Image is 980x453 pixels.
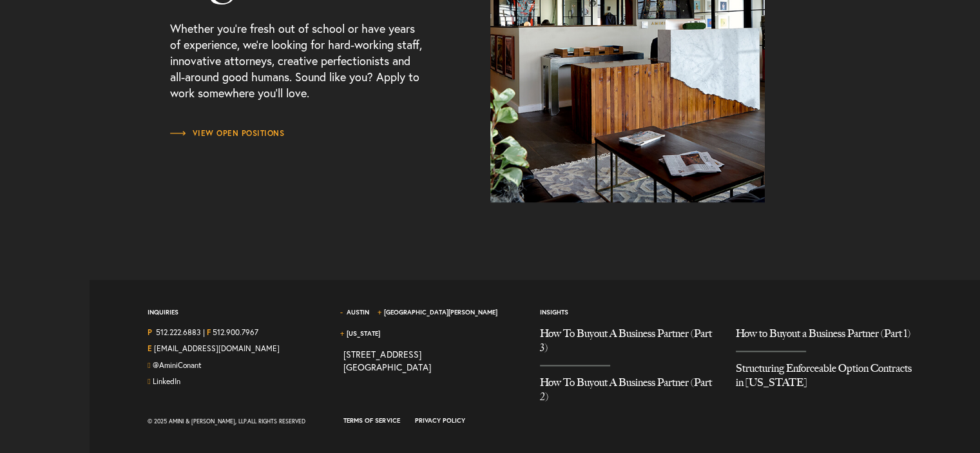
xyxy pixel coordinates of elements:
[203,327,205,340] span: |
[347,308,369,316] a: Austin
[148,308,178,327] span: Inquiries
[415,416,465,425] a: Privacy Policy
[156,327,201,337] a: Call us at 5122226883
[154,343,280,353] a: Email Us
[384,308,497,316] a: [GEOGRAPHIC_DATA][PERSON_NAME]
[213,327,258,337] a: 512.900.7967
[170,1,426,127] p: Whether you’re fresh out of school or have years of experience, we’re looking for hard-working st...
[170,127,285,140] a: View Open Positions
[736,327,912,351] a: How to Buyout a Business Partner (Part 1)
[540,308,568,316] a: Insights
[148,414,324,429] div: © 2025 Amini & [PERSON_NAME], LLP. All Rights Reserved
[347,329,380,338] a: [US_STATE]
[148,343,152,353] strong: E
[153,376,180,386] a: Join us on LinkedIn
[148,327,152,337] strong: P
[736,352,912,400] a: Structuring Enforceable Option Contracts in Texas
[540,327,716,365] a: How To Buyout A Business Partner (Part 3)
[170,130,285,137] span: View Open Positions
[343,348,430,373] a: View on map
[153,360,202,370] a: Follow us on Twitter
[207,327,211,337] strong: F
[343,416,399,425] a: Terms of Service
[540,366,716,414] a: How To Buyout A Business Partner (Part 2)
